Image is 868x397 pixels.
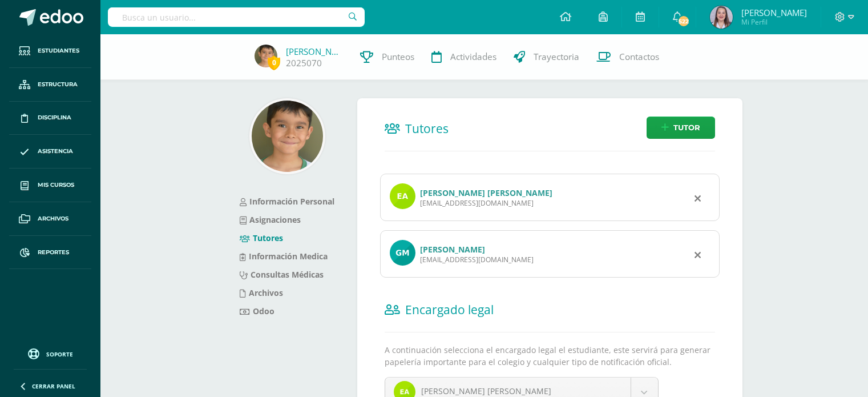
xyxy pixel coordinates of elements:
a: Contactos [588,34,668,80]
a: Archivos [9,202,91,236]
a: Trayectoria [505,34,588,80]
a: Actividades [423,34,505,80]
span: [PERSON_NAME] [741,7,807,18]
span: Tutor [673,117,700,138]
span: [PERSON_NAME] [PERSON_NAME] [421,386,551,396]
div: [EMAIL_ADDRESS][DOMAIN_NAME] [420,255,534,264]
img: profile image [390,240,415,266]
span: Archivos [38,214,68,223]
span: Disciplina [38,113,71,122]
a: Archivos [240,287,283,298]
img: profile image [390,183,415,209]
span: Mi Perfil [741,17,807,27]
span: Punteos [382,51,414,63]
a: Tutores [240,232,283,243]
a: Mis cursos [9,169,91,202]
img: f9711090296037b085c033ea50106f78.png [710,6,733,29]
span: 0 [268,55,280,70]
a: Asistencia [9,135,91,169]
a: Odoo [240,306,274,316]
div: [EMAIL_ADDRESS][DOMAIN_NAME] [420,198,552,208]
a: Información Personal [240,196,334,207]
span: Estudiantes [38,46,79,55]
a: Estudiantes [9,34,91,68]
a: Reportes [9,236,91,270]
div: Remover [695,191,701,204]
img: fd1e42b38a82a880fbc1b274c7466712.png [255,45,277,67]
a: Consultas Médicas [240,269,324,280]
a: Soporte [14,346,87,361]
a: [PERSON_NAME] [PERSON_NAME] [420,187,552,198]
input: Busca un usuario... [108,7,365,27]
a: Punteos [352,34,423,80]
a: 2025070 [286,57,322,69]
span: Asistencia [38,147,73,156]
p: A continuación selecciona el encargado legal el estudiante, este servirá para generar papelería i... [385,344,715,368]
a: Información Medica [240,251,328,262]
div: Remover [695,247,701,261]
span: 522 [677,15,690,27]
a: Asignaciones [240,214,301,225]
span: Cerrar panel [32,382,75,390]
a: Estructura [9,68,91,102]
img: 0076addb9d6f54f61cfe81e569b004cf.png [252,101,323,172]
span: Reportes [38,248,69,257]
span: Actividades [450,51,496,63]
span: Tutores [405,121,449,137]
span: Estructura [38,80,78,89]
a: [PERSON_NAME] [286,46,343,57]
a: [PERSON_NAME] [420,244,485,255]
span: Mis cursos [38,181,74,190]
a: Disciplina [9,102,91,135]
span: Trayectoria [534,51,579,63]
a: Tutor [647,117,715,139]
span: Contactos [619,51,659,63]
span: Encargado legal [405,302,494,318]
span: Soporte [46,350,73,358]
